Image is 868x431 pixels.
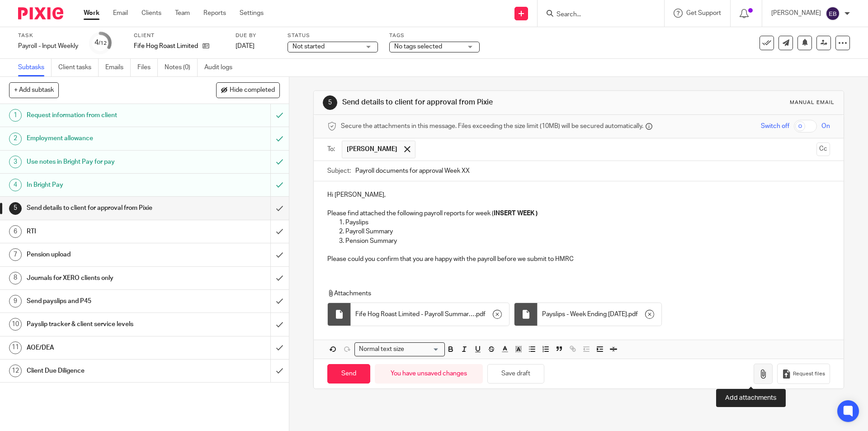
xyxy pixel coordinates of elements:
[27,271,183,285] h1: Journals for XERO clients only
[9,133,22,145] div: 2
[323,95,337,110] div: 5
[9,82,59,98] button: + Add subtask
[355,310,475,319] span: Fife Hog Roast Limited - Payroll Summary - Week 21
[94,38,107,48] div: 4
[494,210,538,217] strong: INSERT WEEK )
[476,310,486,319] span: pdf
[790,99,835,106] div: Manual email
[9,365,22,377] div: 12
[341,122,643,131] span: Secure the attachments in this message. Files exceeding the size limit (10MB) will be secured aut...
[327,166,351,175] label: Subject:
[327,246,830,264] p: Please could you confirm that you are happy with the payroll before we submit to HMRC
[556,11,637,19] input: Search
[27,364,183,378] h1: Client Due Diligence
[18,59,52,76] a: Subtasks
[18,7,63,19] img: Pixie
[761,122,789,131] span: Switch off
[793,370,825,378] span: Request files
[236,32,276,39] label: Due by
[327,190,830,199] p: Hi [PERSON_NAME],
[821,122,830,131] span: On
[354,342,445,356] div: Search for option
[27,201,183,215] h1: Send details to client for approval from Pixie
[134,32,224,39] label: Client
[165,59,198,76] a: Notes (0)
[230,87,275,94] span: Hide completed
[27,109,183,122] h1: Request information from client
[327,289,813,298] p: Attachments
[18,32,78,39] label: Task
[292,43,325,50] span: Not started
[542,310,627,319] span: Payslips - Week Ending [DATE]
[9,318,22,331] div: 10
[826,6,840,21] img: svg%3E
[345,218,830,227] p: Payslips
[816,142,830,156] button: Cc
[389,32,480,39] label: Tags
[240,9,264,18] a: Settings
[357,345,406,354] span: Normal text size
[628,310,638,319] span: pdf
[27,341,183,355] h1: AOE/DEA
[327,364,370,384] input: Send
[27,155,183,169] h1: Use notes in Bright Pay for pay
[9,225,22,238] div: 6
[134,42,198,51] p: Fife Hog Roast Limited
[113,9,128,18] a: Email
[105,59,131,76] a: Emails
[394,43,442,50] span: No tags selected
[342,98,598,107] h1: Send details to client for approval from Pixie
[9,272,22,284] div: 8
[58,59,99,76] a: Client tasks
[375,364,483,384] div: You have unsaved changes
[84,9,99,18] a: Work
[9,295,22,308] div: 9
[142,9,161,18] a: Clients
[175,9,190,18] a: Team
[27,132,183,145] h1: Employment allowance
[9,156,22,168] div: 3
[203,9,226,18] a: Reports
[347,145,397,154] span: [PERSON_NAME]
[137,59,158,76] a: Files
[345,237,830,246] p: Pension Summary
[9,202,22,215] div: 5
[407,345,439,354] input: Search for option
[204,59,239,76] a: Audit logs
[27,317,183,331] h1: Payslip tracker & client service levels
[9,248,22,261] div: 7
[288,32,378,39] label: Status
[777,364,830,384] button: Request files
[99,41,107,46] small: /12
[27,178,183,192] h1: In Bright Pay
[345,227,830,236] p: Payroll Summary
[236,43,255,49] span: [DATE]
[27,248,183,261] h1: Pension upload
[9,109,22,122] div: 1
[9,179,22,191] div: 4
[216,82,280,98] button: Hide completed
[327,145,337,154] label: To:
[686,10,721,16] span: Get Support
[771,9,821,18] p: [PERSON_NAME]
[487,364,544,384] button: Save draft
[9,341,22,354] div: 11
[27,225,183,238] h1: RTI
[18,42,78,51] div: Payroll - Input Weekly
[327,209,830,218] p: Please find attached the following payroll reports for week (
[27,294,183,308] h1: Send payslips and P45
[538,303,661,326] div: .
[351,303,509,326] div: .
